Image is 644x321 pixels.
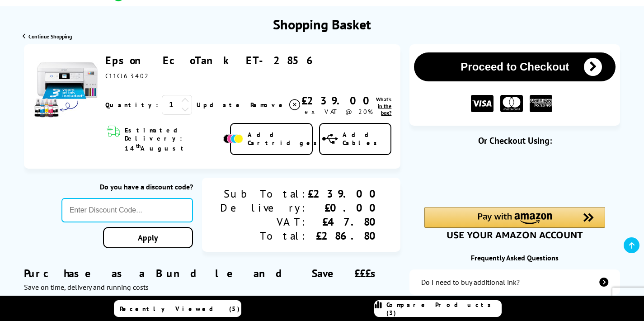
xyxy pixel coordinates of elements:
[105,72,150,80] span: C11CJ63402
[105,101,158,109] span: Quantity:
[24,283,401,292] div: Save on time, delivery and running costs
[248,131,322,147] span: Add Cartridges
[409,135,620,146] div: Or Checkout Using:
[220,215,308,229] div: VAT:
[220,187,308,201] div: Sub Total:
[223,134,243,143] img: Add Cartridges
[409,269,620,295] a: additional-ink
[376,96,391,116] span: What's in the box?
[250,101,286,109] span: Remove
[376,96,391,116] a: lnk_inthebox
[424,207,605,239] div: Amazon Pay - Use your Amazon account
[500,95,523,113] img: MASTER CARD
[114,300,241,317] a: Recently Viewed (5)
[103,227,193,248] a: Apply
[471,95,494,113] img: VISA
[120,305,240,313] span: Recently Viewed (5)
[23,33,72,40] a: Continue Shopping
[61,182,193,191] div: Do you have a discount code?
[424,161,605,192] iframe: PayPal
[409,253,620,262] div: Frequently Asked Questions
[61,198,193,222] input: Enter Discount Code...
[386,301,501,317] span: Compare Products (3)
[301,94,376,108] div: £239.00
[105,53,317,67] a: Epson EcoTank ET-2856
[28,33,72,40] span: Continue Shopping
[414,52,616,81] button: Proceed to Checkout
[220,201,308,215] div: Delivery:
[308,215,382,229] div: £47.80
[125,126,221,152] span: Estimated Delivery: 14 August
[308,187,382,201] div: £239.00
[308,201,382,215] div: £0.00
[24,253,401,292] div: Purchase as a Bundle and Save £££s
[343,131,391,147] span: Add Cables
[421,278,520,287] div: Do I need to buy additional ink?
[197,101,243,109] a: Update
[33,53,101,121] img: Epson EcoTank ET-2856
[250,98,301,112] a: Delete item from your basket
[305,108,373,116] span: ex VAT @ 20%
[220,229,308,243] div: Total:
[273,15,371,33] h1: Shopping Basket
[374,300,502,317] a: Compare Products (3)
[136,142,141,149] sup: th
[308,229,382,243] div: £286.80
[530,95,552,113] img: American Express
